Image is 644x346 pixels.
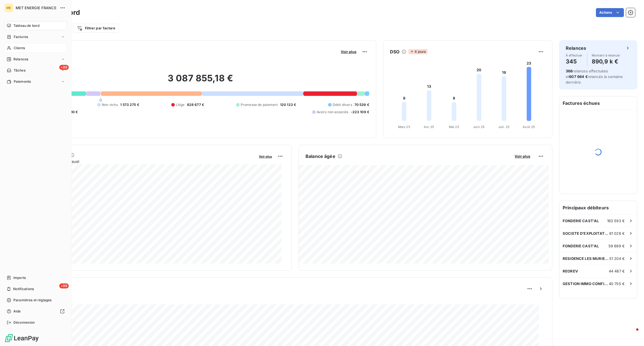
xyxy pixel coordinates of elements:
[4,77,67,86] a: Paiements
[4,3,13,12] div: ME
[306,153,335,160] h6: Balance âgée
[259,155,272,158] span: Voir plus
[4,273,67,282] a: Imports
[563,269,578,273] span: REOREV
[13,286,34,292] span: Notifications
[566,69,572,73] span: 368
[609,269,625,273] span: 44 487 €
[609,281,625,286] span: 40 755 €
[14,46,25,51] span: Clients
[120,102,139,107] span: 1 573 275 €
[4,44,67,53] a: Clients
[32,158,255,164] span: Chiffre d'affaires mensuel
[449,125,459,129] tspan: Mai 25
[4,307,67,316] a: Aide
[333,102,352,107] span: Débit divers
[280,102,296,107] span: 120 123 €
[14,34,28,39] span: Factures
[4,334,39,343] img: Logo LeanPay
[13,309,21,314] span: Aide
[16,6,56,10] span: MET ENERGIE FRANCE
[32,73,369,89] h2: 3 087 855,18 €
[351,110,370,115] span: -223 109 €
[354,102,369,107] span: 70 539 €
[14,68,25,73] span: Tâches
[566,54,583,57] span: À effectuer
[625,327,638,340] iframe: Intercom live chat
[14,79,31,84] span: Paiements
[563,281,609,286] span: GESTION IMMO CONFIANCE
[566,69,623,84] span: relances effectuées et relancés la semaine dernière.
[13,57,28,62] span: Relances
[515,154,530,158] span: Voir plus
[609,231,625,236] span: 61 028 €
[563,231,609,236] span: SOCIETE D'EXPLOITATION DES MARCHES COMMUNAUX
[609,244,625,248] span: 59 689 €
[498,125,510,129] tspan: Juil. 25
[59,283,69,288] span: +99
[4,296,67,305] a: Paramètres et réglages
[100,98,102,102] span: 0
[13,23,39,28] span: Tableau de bord
[176,102,185,107] span: Litige
[566,45,586,51] h6: Relances
[398,125,410,129] tspan: Mars 25
[187,102,204,107] span: 828 677 €
[609,256,625,261] span: 51 204 €
[408,49,427,54] span: 4 jours
[596,8,624,17] button: Actions
[13,298,51,303] span: Paramètres et réglages
[513,154,532,159] button: Voir plus
[563,256,609,261] span: RESIDENCE LES MURIERS
[390,48,399,55] h6: DSO
[424,125,434,129] tspan: Avr. 25
[13,275,26,280] span: Imports
[4,21,67,30] a: Tableau de bord
[59,65,69,70] span: +99
[13,320,35,325] span: Déconnexion
[341,49,356,54] span: Voir plus
[566,57,583,66] h4: 345
[4,55,67,64] a: Relances
[317,110,349,115] span: Avoirs non associés
[559,96,637,110] h6: Factures échues
[523,125,535,129] tspan: Août 25
[73,24,119,33] button: Filtrer par facture
[563,244,599,248] span: FONDERIE CAST'AL
[592,57,620,66] h4: 890,9 k €
[4,66,67,75] a: +99Tâches
[4,32,67,41] a: Factures
[339,49,358,54] button: Voir plus
[607,219,625,223] span: 163 593 €
[257,154,274,159] button: Voir plus
[569,74,588,79] span: 607 664 €
[473,125,485,129] tspan: Juin 25
[559,201,637,214] h6: Principaux débiteurs
[102,102,118,107] span: Non-échu
[592,54,620,57] span: Montant à relancer
[241,102,278,107] span: Promesse de paiement
[563,219,599,223] span: FONDERIE CAST'AL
